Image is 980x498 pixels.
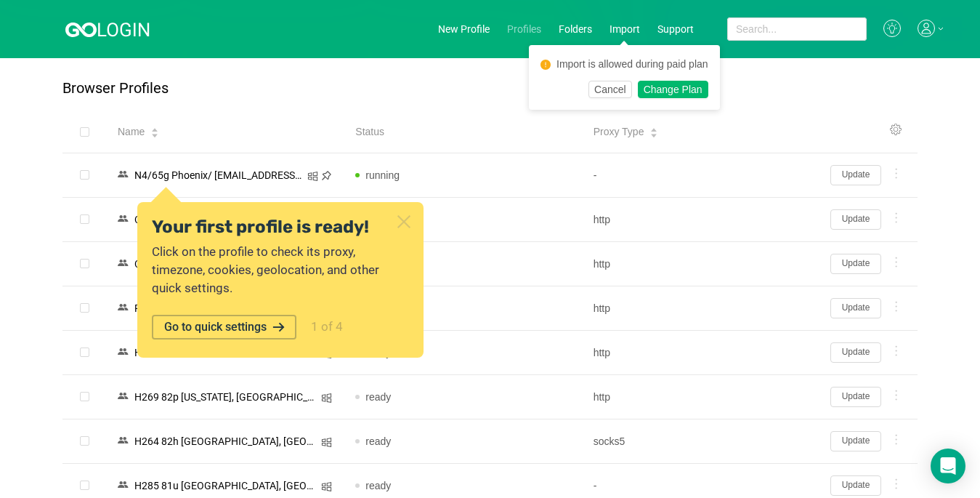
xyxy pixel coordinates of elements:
a: New Profile [438,23,490,35]
div: Н264 82h [GEOGRAPHIC_DATA], [GEOGRAPHIC_DATA]/ [EMAIL_ADDRESS][DOMAIN_NAME] [130,432,321,451]
button: Update [830,387,881,407]
div: Н269 82p [US_STATE], [GEOGRAPHIC_DATA]/ [EMAIL_ADDRESS][DOMAIN_NAME] [130,387,321,406]
button: Update [830,165,881,185]
div: Open Intercom Messenger [931,449,965,483]
button: Cancel [588,81,632,98]
i: icon: caret-up [650,126,658,131]
input: Search... [727,17,867,41]
td: socks5 [582,419,819,464]
div: C255 T1 | [GEOGRAPHIC_DATA] | [EMAIL_ADDRESS][DOMAIN_NAME] [130,254,321,273]
span: ready [365,435,391,447]
div: Your first profile is ready! [152,216,374,238]
i: icon: exclamation-circle [540,60,551,70]
span: Status [355,124,384,140]
a: Profiles [507,23,541,35]
i: icon: caret-down [650,132,658,136]
i: icon: windows [321,481,332,492]
span: Proxy Type [594,124,644,140]
a: Folders [559,23,592,35]
button: Update [830,209,881,230]
button: Update [830,342,881,363]
button: Go to quick settings [152,315,296,340]
div: Fb 364 LA [130,299,185,318]
td: http [582,242,819,286]
div: Н270 [GEOGRAPHIC_DATA][US_STATE]/ [EMAIL_ADDRESS][DOMAIN_NAME] [130,343,321,362]
button: Update [830,475,881,496]
td: http [582,286,819,331]
i: icon: caret-up [151,126,159,131]
button: Update [830,254,881,274]
div: N4/65g Phoenix/ [EMAIL_ADDRESS][DOMAIN_NAME] [130,166,307,185]
button: Update [830,431,881,451]
div: Sort [649,126,658,136]
div: Н285 81u [GEOGRAPHIC_DATA], [GEOGRAPHIC_DATA]/ [EMAIL_ADDRESS][DOMAIN_NAME] [130,476,321,495]
a: Import [610,23,640,35]
td: http [582,375,819,419]
td: http [582,331,819,375]
i: icon: caret-down [151,132,159,136]
span: ready [365,391,391,403]
a: Support [657,23,694,35]
span: running [365,169,400,181]
td: - [582,153,819,198]
div: 1 of 4 [311,318,343,337]
button: Change Plan [638,81,708,98]
div: Import is allowed during paid plan [540,57,708,72]
span: Name [118,124,145,140]
i: icon: windows [307,171,318,182]
p: Browser Profiles [62,80,169,97]
i: icon: windows [321,437,332,448]
div: Sort [150,126,159,136]
div: C280 T11 | [GEOGRAPHIC_DATA] | [EMAIL_ADDRESS][DOMAIN_NAME] [130,210,321,229]
i: icon: pushpin [321,170,332,181]
td: http [582,198,819,242]
span: ready [365,480,391,491]
span: ready [365,347,391,358]
i: icon: windows [321,393,332,403]
div: Click on the profile to check its proxy, timezone, cookies, geolocation, and other quick settings. [152,243,392,297]
button: Update [830,298,881,318]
